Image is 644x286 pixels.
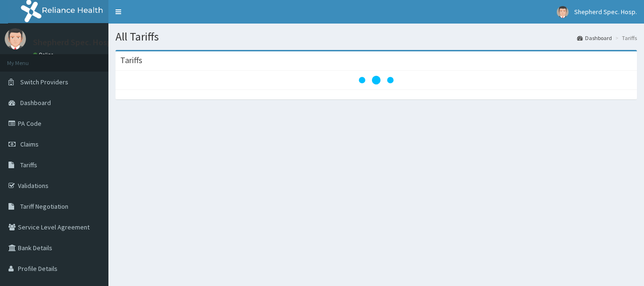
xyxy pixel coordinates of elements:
[5,28,26,49] img: User Image
[116,31,637,43] h1: All Tariffs
[574,8,637,16] span: Shepherd Spec. Hosp.
[357,61,395,99] svg: audio-loading
[557,6,569,18] img: User Image
[120,56,142,65] h3: Tariffs
[33,38,114,47] p: Shepherd Spec. Hosp.
[613,34,637,42] li: Tariffs
[20,140,39,148] span: Claims
[20,202,68,211] span: Tariff Negotiation
[20,78,68,86] span: Switch Providers
[20,161,37,169] span: Tariffs
[20,98,51,107] span: Dashboard
[33,51,56,58] a: Online
[577,34,612,42] a: Dashboard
